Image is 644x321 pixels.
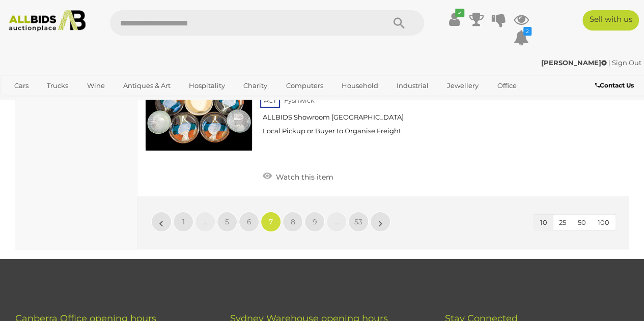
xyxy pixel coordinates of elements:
a: Computers [279,77,329,94]
a: 2 [514,28,529,47]
button: 50 [572,215,592,230]
a: 5 [217,212,237,232]
span: 53 [354,217,362,226]
a: 1 [173,212,193,232]
a: [PERSON_NAME] [541,59,608,67]
span: 25 [559,218,566,226]
a: Jewellery [440,77,485,94]
a: Hospitality [182,77,232,94]
a: » [370,212,390,232]
strong: [PERSON_NAME] [541,59,607,67]
button: 10 [534,215,553,230]
a: Collection Australian Local Studio Pottery Pieces Comprising [PERSON_NAME] & [PERSON_NAME] 53901-... [268,44,539,143]
a: 6 [239,212,259,232]
span: 7 [269,217,273,226]
b: Contact Us [595,81,634,89]
a: Contact Us [595,80,636,91]
button: 100 [592,215,615,230]
a: [GEOGRAPHIC_DATA] [47,94,132,111]
i: 2 [523,27,531,36]
span: 8 [291,217,295,226]
button: Search [373,10,424,36]
span: 100 [598,218,609,226]
a: Sell with us [582,10,639,31]
a: Household [335,77,385,94]
a: … [326,212,347,232]
span: 5 [225,217,229,226]
a: 53 [348,212,369,232]
a: ✔ [446,10,462,28]
span: | [608,59,610,67]
a: 7 [261,212,281,232]
a: $1 Pauline59 3d left ([DATE] 7:04 PM) [554,44,619,103]
span: 1 [182,217,185,226]
span: 50 [578,218,586,226]
a: Cars [8,77,35,94]
a: Wine [80,77,111,94]
a: Trucks [40,77,75,94]
a: 9 [304,212,325,232]
a: Industrial [390,77,435,94]
a: Watch this item [260,168,336,184]
a: « [151,212,172,232]
img: Allbids.com.au [5,10,90,32]
a: Office [490,77,523,94]
a: Sign Out [612,59,641,67]
span: 10 [540,218,547,226]
a: 8 [283,212,303,232]
a: Sports [8,94,42,111]
span: 6 [247,217,251,226]
button: 25 [553,215,572,230]
i: ✔ [455,9,464,17]
span: Watch this item [273,172,333,182]
span: 9 [313,217,317,226]
a: … [195,212,215,232]
a: Antiques & Art [117,77,177,94]
a: Charity [237,77,274,94]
